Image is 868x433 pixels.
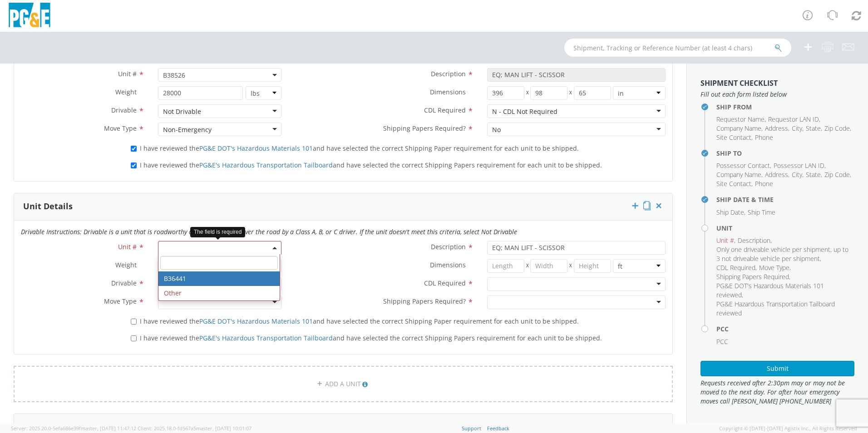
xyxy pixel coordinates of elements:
li: , [716,263,757,272]
input: Height [574,259,611,273]
input: I have reviewed thePG&E DOT's Hazardous Materials 101and have selected the correct Shipping Paper... [131,146,137,152]
span: PCC [716,337,728,346]
span: I have reviewed the and have selected the correct Shipping Papers requirement for each unit to be... [140,334,602,342]
span: Shipping Papers Required? [383,297,466,305]
span: Weight [115,88,137,96]
span: Unit # [118,69,137,78]
li: , [716,124,763,133]
span: Dimensions [430,88,466,96]
span: City [792,170,802,179]
a: Support [462,425,481,432]
span: Server: 2025.20.0-5efa686e39f [11,425,136,432]
li: , [716,208,745,217]
li: , [738,236,772,245]
strong: Shipment Checklist [700,78,778,88]
span: Description [431,69,466,78]
li: , [765,124,789,133]
span: Zip Code [824,124,850,133]
span: Company Name [716,124,761,133]
span: Zip Code [824,170,850,179]
li: , [716,179,753,188]
a: ADD A UNIT [14,366,673,402]
span: Dimensions [430,261,466,269]
span: Site Contact [716,133,751,142]
span: Site Contact [716,179,751,188]
span: Fill out each form listed below [700,90,854,99]
div: Non-Emergency [163,125,212,134]
input: Height [574,86,611,100]
a: PG&E DOT's Hazardous Materials 101 [199,144,313,153]
span: Requestor Name [716,115,764,123]
input: I have reviewed thePG&E's Hazardous Transportation Tailboardand have selected the correct Shippin... [131,162,137,168]
h4: Unit [716,225,854,231]
li: , [824,124,851,133]
span: X [524,259,531,273]
span: Shipping Papers Required [716,272,789,281]
span: X [567,86,574,100]
li: , [765,170,789,179]
i: Drivable Instructions: Drivable is a unit that is roadworthy and can be driven over the road by a... [21,227,517,236]
li: , [759,263,791,272]
span: I have reviewed the and have selected the correct Shipping Papers requirement for each unit to be... [140,161,602,169]
li: , [792,124,804,133]
span: B38526 [163,71,276,79]
li: , [716,272,790,281]
span: master, [DATE] 10:01:07 [196,425,252,432]
input: I have reviewed thePG&E's Hazardous Transportation Tailboardand have selected the correct Shippin... [131,335,137,341]
span: Company Name [716,170,761,179]
button: Submit [700,361,854,376]
li: Other [158,286,280,300]
li: , [716,245,852,263]
span: City [792,124,802,133]
span: master, [DATE] 11:47:12 [81,425,136,432]
span: Description [738,236,770,245]
span: Phone [755,133,773,142]
li: , [806,170,822,179]
span: State [806,124,821,133]
h4: Ship To [716,150,854,157]
h3: PCC & Notes [23,423,74,432]
li: , [774,161,826,170]
span: PG&E Hazardous Transportation Tailboard reviewed [716,300,835,317]
li: , [768,115,820,124]
span: B38526 [158,68,281,82]
span: X [567,259,574,273]
span: Only one driveable vehicle per shipment, up to 3 not driveable vehicle per shipment [716,245,848,263]
li: , [716,133,753,142]
span: Copyright © [DATE]-[DATE] Agistix Inc., All Rights Reserved [719,425,857,432]
div: No [492,125,501,134]
span: Description [431,242,466,251]
h4: Ship Date & Time [716,196,854,203]
span: Move Type [759,263,789,272]
span: Move Type [104,124,137,133]
span: Requests received after 2:30pm may or may not be moved to the next day. For after hour emergency ... [700,379,854,406]
a: PG&E's Hazardous Transportation Tailboard [199,161,333,169]
img: pge-logo-06675f144f4cfa6a6814.png [7,3,52,30]
span: Unit # [716,236,734,245]
span: PG&E DOT's Hazardous Materials 101 reviewed [716,281,824,299]
span: X [524,86,531,100]
span: I have reviewed the and have selected the correct Shipping Paper requirement for each unit to be ... [140,317,579,325]
div: Not Drivable [163,107,201,116]
span: State [806,170,821,179]
a: PG&E's Hazardous Transportation Tailboard [199,334,333,342]
span: Drivable [111,106,137,114]
span: Ship Date [716,208,744,216]
li: B36441 [158,271,280,286]
input: Width [530,259,567,273]
span: Phone [755,179,773,188]
li: , [716,115,766,124]
div: N - CDL Not Required [492,107,557,116]
div: The field is required [190,227,245,237]
span: Drivable [111,279,137,287]
span: Possessor Contact [716,161,770,170]
li: , [824,170,851,179]
span: Address [765,170,788,179]
a: PG&E DOT's Hazardous Materials 101 [199,317,313,325]
span: Move Type [104,297,137,305]
span: Address [765,124,788,133]
input: Width [530,86,567,100]
input: Length [487,86,524,100]
input: Shipment, Tracking or Reference Number (at least 4 chars) [564,39,791,57]
span: Weight [115,261,137,269]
